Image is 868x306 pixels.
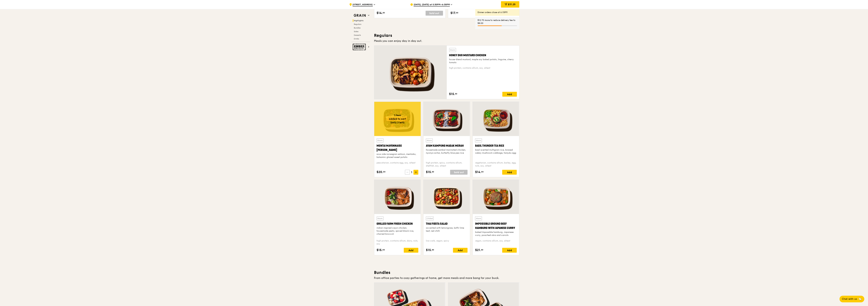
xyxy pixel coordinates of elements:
div: Impossible Ground Beef Hamburg with Japanese Curry [475,222,517,230]
div: From office parties to cozy gatherings at home, get more meals and more bang for your buck. [374,276,519,280]
div: Warm [377,138,384,142]
div: high protein, contains allium, soy, wheat [449,67,517,70]
span: [STREET_ADDRESS] [353,3,373,7]
div: Ayam Kampung Masak Merah [426,144,468,148]
div: Add [502,170,517,175]
span: Regulars [354,23,361,25]
span: $17. [451,11,456,15]
div: baked Impossible hamburg, Japanese curry, poached okra and carrots [475,231,517,237]
div: Thai Fiesta Salad [426,222,468,226]
div: Add [502,92,517,97]
span: [DATE], [DATE] at 5:30PM–6:30PM [414,3,450,7]
span: 00 [383,249,385,251]
span: 50 [432,249,434,251]
span: 00 [481,171,484,173]
span: $31.25 [508,3,516,6]
div: Warm [449,48,456,52]
div: Warm [475,216,482,220]
span: 50 [383,12,385,14]
span: Chat with us [842,297,857,301]
div: housemade sambal marinated chicken, nyonya achar, butterfly blue pea rice [426,148,468,155]
div: Warm [475,138,482,142]
div: Dinner orders close at 6:15PM [478,11,517,14]
span: 1 [410,170,413,174]
span: 00 [383,171,386,173]
div: Add [453,248,468,253]
div: $12.70 more to reduce delivery fee to $8.00 [478,19,517,25]
div: Warm [426,138,433,142]
span: 50 [456,12,458,14]
div: Add [502,248,517,253]
span: Bundles [354,27,361,29]
span: $14. [377,11,383,15]
img: Grain web logo [353,13,367,18]
div: Sold out [426,11,443,16]
div: Basil Thunder Tea Rice [475,144,517,148]
div: vegan, contains allium, soy, wheat [475,239,517,245]
div: Grilled Farm Fresh Chicken [377,222,418,226]
span: $21. [475,248,481,252]
div: high protein, spicy, contains allium, shellfish, soy, wheat [426,161,468,167]
h3: Regulars [374,33,519,38]
span: Highlights [354,20,364,22]
div: sous vide norwegian salmon, mentaiko, balsamic glazed sweet potato [377,153,418,159]
span: $15. [449,92,455,96]
div: vegetarian, contains allium, barley, egg, nuts, soy, wheat [475,161,517,167]
div: Chilled [426,216,434,220]
div: Honey Duo Mustard Chicken [449,53,517,57]
span: $15. [377,248,383,252]
div: basil scented multigrain rice, braised celery mushroom cabbage, hanjuku egg [475,148,517,155]
span: $20. [377,170,383,174]
span: 50 [455,93,457,95]
h3: Bundles [374,270,519,275]
div: indian inspired cajun chicken, housemade pesto, spiced black rice, charred broccoli [377,226,418,236]
img: Ember Smokery web logo [353,44,367,50]
div: Mentai Mayonnaise [PERSON_NAME] [377,144,418,152]
span: $15. [426,248,432,252]
span: Drinks [354,38,359,40]
div: house-blend mustard, maple soy baked potato, linguine, cherry tomato [449,58,517,64]
span: 🦙 [858,297,862,301]
span: Desserts [354,34,361,36]
span: $15. [426,170,432,174]
button: Chat with us🦙 [840,296,864,302]
div: Warm [377,216,384,220]
div: Sold out [450,170,468,175]
span: 50 [432,171,434,173]
span: 50 [481,249,483,251]
span: $14. [475,170,481,174]
div: pescatarian, contains egg, soy, wheat [377,161,418,167]
div: Meals you can enjoy day in day out. [374,39,519,43]
div: Add [404,248,418,253]
div: accented with lemongrass, kaffir lime leaf, red chilli [426,226,468,233]
span: Sides [354,30,359,33]
div: low carb, vegan, spicy [426,239,468,245]
div: high protein, contains allium, dairy, nuts, soy [377,239,418,245]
